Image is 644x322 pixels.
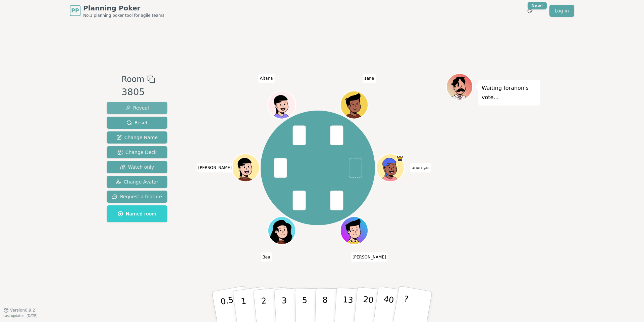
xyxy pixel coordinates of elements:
[3,314,38,318] span: Last updated: [DATE]
[107,102,167,114] button: Reveal
[120,164,154,170] span: Watch only
[3,308,35,313] button: Version0.9.2
[524,5,536,17] button: New!
[410,163,431,172] span: Click to change your name
[83,3,164,13] span: Planning Poker
[70,3,164,18] a: PPPlanning PokerNo.1 planning poker tool for agile teams
[261,252,272,262] span: Click to change your name
[112,193,162,200] span: Request a feature
[107,191,167,203] button: Request a feature
[422,167,430,170] span: (you)
[71,7,79,15] span: PP
[107,131,167,144] button: Change Name
[197,163,233,172] span: Click to change your name
[116,178,159,185] span: Change Avatar
[125,105,149,111] span: Reveal
[351,252,388,262] span: Click to change your name
[107,146,167,158] button: Change Deck
[116,134,158,141] span: Change Name
[549,5,574,17] a: Log in
[121,85,155,99] div: 3805
[83,13,164,18] span: No.1 planning poker tool for agile teams
[377,155,403,181] button: Click to change your avatar
[396,155,404,162] span: anon is the host
[118,210,156,217] span: Named room
[126,119,148,126] span: Reset
[107,161,167,173] button: Watch only
[10,308,35,313] span: Version 0.9.2
[258,74,275,83] span: Click to change your name
[107,117,167,129] button: Reset
[482,83,537,102] p: Waiting for anon 's vote...
[528,2,547,9] div: New!
[107,176,167,188] button: Change Avatar
[121,73,144,85] span: Room
[107,205,167,222] button: Named room
[117,149,157,156] span: Change Deck
[363,74,376,83] span: Click to change your name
